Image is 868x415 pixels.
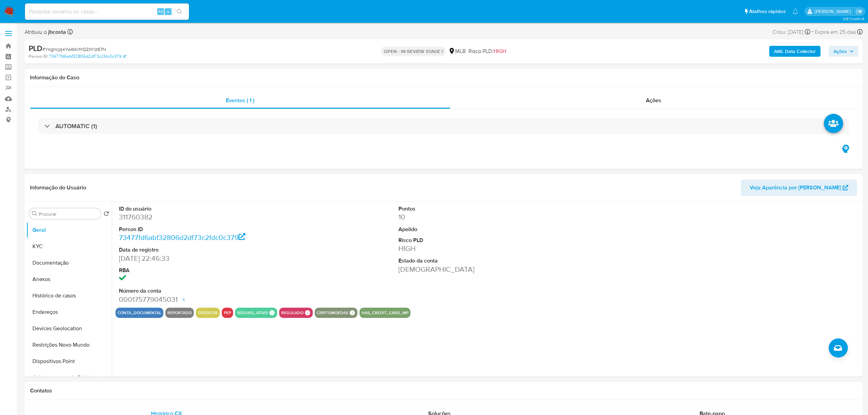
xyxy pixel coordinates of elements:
[381,46,446,56] p: OPEN - IN REVIEW STAGE I
[646,96,661,104] span: Ações
[26,320,112,337] button: Devices Geolocation
[32,211,37,216] button: Procurar
[119,287,298,295] dt: Número da conta
[119,246,298,254] dt: Data de registro
[49,53,126,59] a: 73477fd6abf32806d2df73c2fdc0c379
[815,8,853,15] p: jhonata.costa@mercadolivre.com
[398,244,578,253] dd: HIGH
[317,311,348,314] button: criptomoedas
[398,212,578,222] dd: 10
[119,205,298,213] dt: ID do usuário
[119,226,298,233] dt: Person ID
[224,311,231,314] button: pep
[773,27,810,37] div: Criou: [DATE]
[815,28,856,36] span: Expira em 25 dias
[226,96,254,104] span: Eventos ( 1 )
[741,179,857,196] button: Veja Aparência por [PERSON_NAME]
[26,337,112,353] button: Restrições Novo Mundo
[118,311,161,314] button: conta_documental
[47,28,66,36] b: jhcosta
[833,46,847,57] span: Ações
[158,8,163,15] span: Alt
[26,271,112,287] button: Anexos
[398,237,578,244] dt: Risco PLD
[769,46,820,57] button: AML Data Collector
[30,387,857,394] h1: Contatos
[398,257,578,265] dt: Estado da conta
[26,304,112,320] button: Endereços
[398,205,578,213] dt: Pontos
[55,122,97,130] h3: AUTOMATIC (1)
[38,118,849,134] div: AUTOMATIC (1)
[119,212,298,222] dd: 311760382
[26,287,112,304] button: Histórico de casos
[829,46,858,57] button: Ações
[25,28,66,36] span: Atribuiu o
[39,211,98,217] input: Procurar
[167,8,169,15] span: s
[281,311,303,314] button: regulado
[119,267,298,274] dt: RBA
[749,8,786,15] span: Atalhos rápidos
[198,311,218,314] button: creditos
[26,370,112,386] button: Adiantamentos de Dinheiro
[26,255,112,271] button: Documentação
[493,47,506,55] span: HIGH
[167,311,192,314] button: reportado
[856,8,863,15] a: Sair
[119,232,246,242] a: 73477fd6abf32806d2df73c2fdc0c379
[750,179,841,196] span: Veja Aparência por [PERSON_NAME]
[29,43,42,54] b: PLD
[30,184,86,191] h1: Informação do Usuário
[362,311,408,314] button: has_credit_card_mp
[26,353,112,370] button: Dispositivos Point
[172,7,186,16] button: search-icon
[448,48,466,55] div: MLB
[237,311,268,314] button: seguro_ativo
[119,254,298,263] dd: [DATE] 22:46:33
[26,222,112,238] button: Geral
[812,27,813,37] span: -
[398,226,578,233] dt: Apelido
[25,7,189,16] input: Pesquise usuários ou casos...
[29,53,48,59] b: Person ID
[30,74,857,81] h1: Informação do Caso
[26,238,112,255] button: KYC
[792,9,798,14] a: Notificações
[119,295,298,304] dd: 000175779045031
[42,46,106,53] span: # Ykgncjq4YwIbKnYQZnYlz67N
[469,48,506,55] span: Risco PLD:
[398,265,578,274] dd: [DEMOGRAPHIC_DATA]
[774,46,816,57] b: AML Data Collector
[104,211,109,218] button: Retornar ao pedido padrão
